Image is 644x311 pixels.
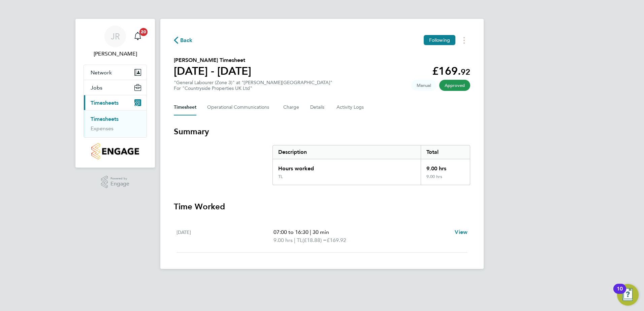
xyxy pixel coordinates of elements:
[283,99,299,115] button: Charge
[310,99,326,115] button: Details
[302,237,327,243] span: (£18.88) =
[174,126,470,253] section: Timesheet
[176,228,273,244] div: [DATE]
[432,65,470,77] app-decimal: £169.
[75,19,155,168] nav: Main navigation
[91,100,119,106] span: Timesheets
[327,237,346,243] span: £169.92
[174,56,251,64] h2: [PERSON_NAME] Timesheet
[207,99,272,115] button: Operational Communications
[84,26,147,58] a: JR[PERSON_NAME]
[294,237,295,243] span: |
[174,126,470,137] h3: Summary
[84,80,147,95] button: Jobs
[617,289,623,298] div: 10
[139,28,148,36] span: 20
[313,229,329,235] span: 30 min
[310,229,311,235] span: |
[110,181,129,187] span: Engage
[439,80,470,91] span: This timesheet has been approved.
[421,159,470,174] div: 9.00 hrs
[429,37,450,43] span: Following
[174,99,196,115] button: Timesheet
[278,174,283,179] div: TL
[110,176,129,181] span: Powered by
[273,229,309,235] span: 07:00 to 16:30
[421,174,470,185] div: 9.00 hrs
[174,85,332,91] div: For "Countryside Properties UK Ltd"
[455,229,468,235] span: View
[91,143,139,160] img: countryside-properties-logo-retina.png
[84,50,147,58] span: Joe Rolland
[458,35,470,45] button: Timesheets Menu
[101,176,130,188] a: Powered byEngage
[174,201,470,212] h3: Time Worked
[617,284,639,306] button: Open Resource Center, 10 new notifications
[424,35,455,45] button: Following
[336,99,365,115] button: Activity Logs
[91,69,112,76] span: Network
[174,80,332,91] div: "General Labourer (Zone 3)" at "[PERSON_NAME][GEOGRAPHIC_DATA]"
[455,228,468,236] a: View
[84,65,147,80] button: Network
[273,159,421,174] div: Hours worked
[91,84,102,91] span: Jobs
[131,26,144,47] a: 20
[91,125,114,132] a: Expenses
[411,80,437,91] span: This timesheet was manually created.
[180,36,193,44] span: Back
[297,236,302,244] span: TL
[461,67,470,77] span: 92
[273,145,421,159] div: Description
[111,32,120,41] span: JR
[91,116,119,122] a: Timesheets
[84,110,147,137] div: Timesheets
[174,64,251,78] h1: [DATE] - [DATE]
[272,145,470,185] div: Summary
[174,36,193,44] button: Back
[84,95,147,110] button: Timesheets
[84,143,147,160] a: Go to home page
[273,237,293,243] span: 9.00 hrs
[421,145,470,159] div: Total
